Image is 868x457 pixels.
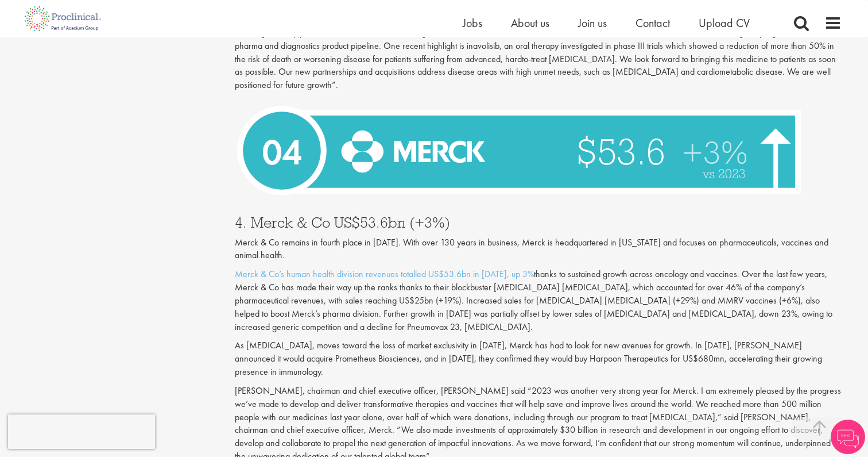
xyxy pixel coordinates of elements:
[235,268,534,280] a: Merck & Co’s human health division revenues totalled US$53.6bn in [DATE], up 3%
[235,215,842,230] h3: 4. Merck & Co US$53.6bn (+3%)
[699,16,750,30] a: Upload CV
[235,236,842,263] p: Merck & Co remains in fourth place in [DATE]. With over 130 years in business, Merck is headquart...
[235,26,842,92] p: Marking a steady performance in [DATE] and looking to the future, [PERSON_NAME] CEO, [PERSON_NAME...
[578,16,607,30] a: Join us
[463,16,482,30] a: Jobs
[235,339,842,379] p: As [MEDICAL_DATA], moves toward the loss of market exclusivity in [DATE], Merck has had to look f...
[511,16,549,30] a: About us
[831,420,865,454] img: Chatbot
[635,16,670,30] a: Contact
[8,414,155,449] iframe: reCAPTCHA
[235,268,842,333] p: thanks to sustained growth across oncology and vaccines. Over the last few years, Merck & Co has ...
